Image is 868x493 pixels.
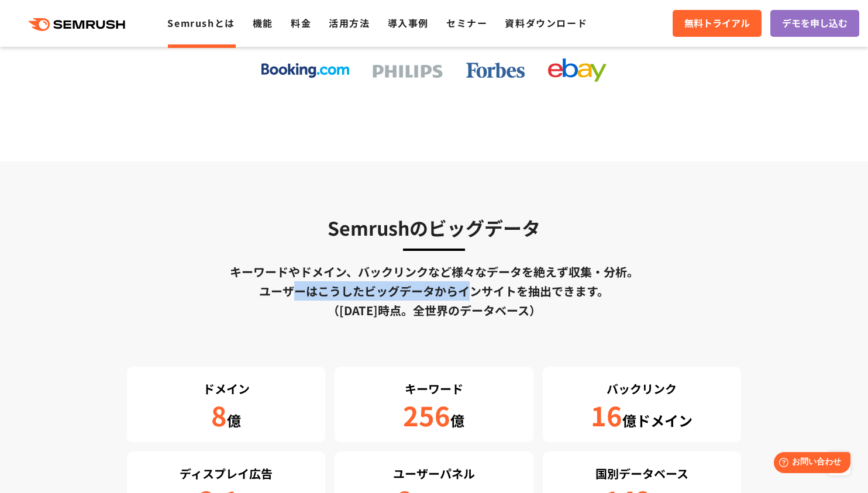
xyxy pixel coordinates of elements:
[591,396,622,434] span: 16
[782,16,848,31] span: デモを申し込む
[466,63,525,78] img: forbes
[684,16,750,31] span: 無料トライアル
[446,16,487,30] a: セミナー
[548,58,607,82] img: ebay
[770,10,859,37] a: デモを申し込む
[505,16,587,30] a: 資料ダウンロード
[673,10,762,37] a: 無料トライアル
[167,16,235,30] a: Semrushとは
[329,16,370,30] a: 活用方法
[291,16,311,30] a: 料金
[340,464,527,483] div: ユーザーパネル
[127,213,741,242] h3: Semrushのビッグデータ
[403,396,450,434] span: 256
[549,464,735,483] div: 国別データベース
[549,401,735,432] div: 億ドメイン
[127,262,741,320] div: キーワードやドメイン、バックリンクなど様々なデータを絶えず収集・分析。 ユーザーはこうしたビッグデータからインサイトを抽出できます。 （[DATE]時点。全世界のデータベース）
[133,380,319,398] div: ドメイン
[253,16,273,30] a: 機能
[261,63,349,78] img: booking
[340,401,527,432] div: 億
[764,447,855,480] iframe: Help widget launcher
[133,464,319,483] div: ディスプレイ広告
[133,401,319,432] div: 億
[549,380,735,398] div: バックリンク
[388,16,429,30] a: 導入事例
[211,396,227,434] span: 8
[373,65,443,78] img: philips
[340,380,527,398] div: キーワード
